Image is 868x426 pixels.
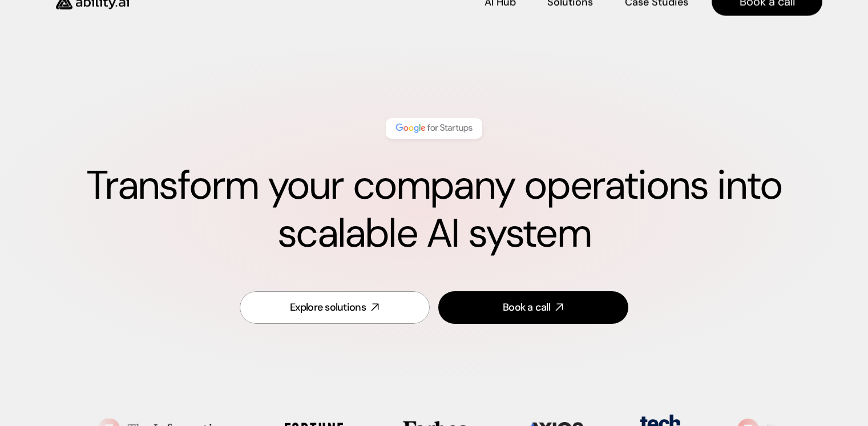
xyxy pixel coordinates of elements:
[46,162,822,258] h1: Transform your company operations into scalable AI system
[438,291,628,324] a: Book a call
[290,300,366,315] div: Explore solutions
[503,300,550,315] div: Book a call
[240,291,430,324] a: Explore solutions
